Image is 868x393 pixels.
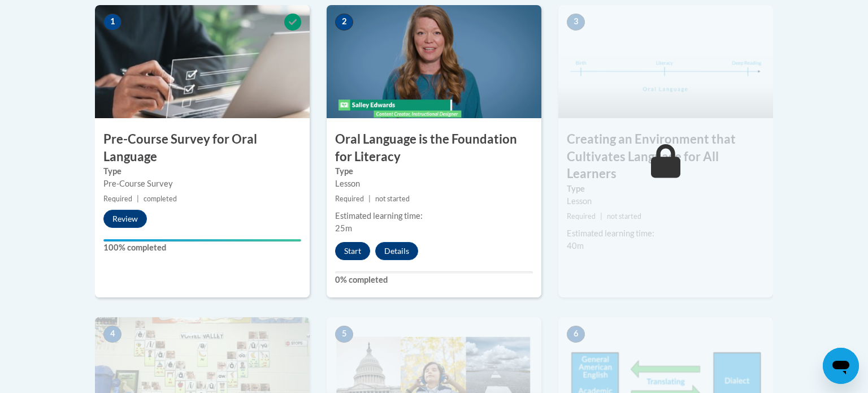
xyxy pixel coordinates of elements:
h3: Oral Language is the Foundation for Literacy [327,131,541,166]
span: | [368,195,371,203]
div: Your progress [103,239,301,241]
label: Type [567,183,765,195]
span: 5 [335,326,353,343]
span: | [600,212,602,221]
button: Details [375,242,418,260]
h3: Pre-Course Survey for Oral Language [95,131,310,166]
label: 100% completed [103,241,301,254]
span: Required [103,195,132,203]
span: 2 [335,14,353,31]
span: 3 [567,14,585,31]
button: Review [103,210,147,228]
img: Course Image [327,5,541,118]
div: Estimated learning time: [567,227,765,240]
img: Course Image [558,5,773,118]
div: Pre-Course Survey [103,178,301,190]
span: Required [335,195,364,203]
span: not started [607,212,641,221]
label: Type [103,165,301,178]
span: 40m [567,241,584,251]
span: | [137,195,139,203]
div: Lesson [567,195,765,208]
label: 0% completed [335,274,533,286]
span: 6 [567,326,585,343]
label: Type [335,165,533,178]
img: Course Image [95,5,310,118]
span: 25m [335,223,352,233]
button: Start [335,242,370,260]
span: not started [375,195,410,203]
h3: Creating an Environment that Cultivates Language for All Learners [558,131,773,183]
span: completed [144,195,177,203]
div: Estimated learning time: [335,210,533,222]
iframe: Button to launch messaging window [823,348,859,384]
span: 4 [103,326,121,343]
div: Lesson [335,178,533,190]
span: 1 [103,14,121,31]
span: Required [567,212,596,221]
